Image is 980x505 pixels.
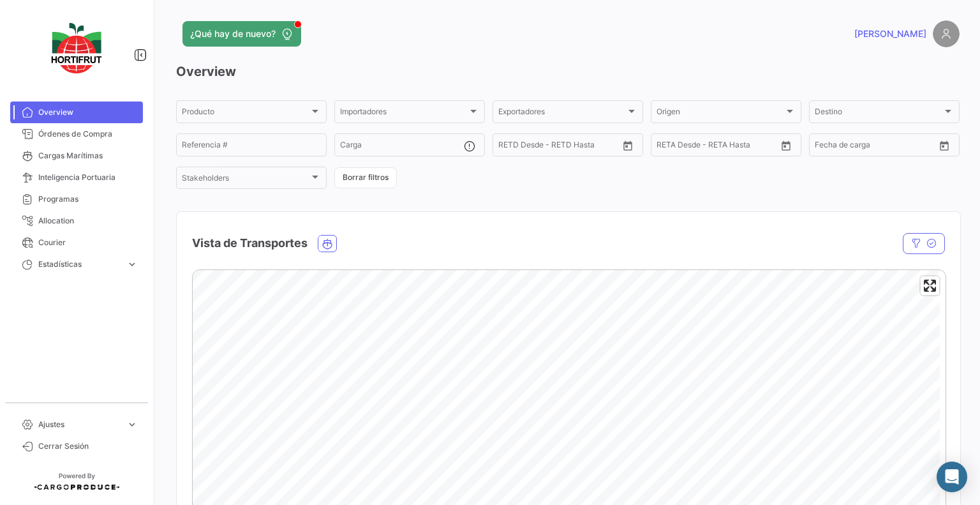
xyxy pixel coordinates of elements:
[657,109,784,118] span: Origen
[38,215,138,227] span: Allocation
[667,142,724,151] input: Hasta
[45,15,108,81] img: logo-hortifrut.svg
[815,142,816,151] input: Desde
[190,27,276,40] span: ¿Qué hay de nuevo?
[509,142,566,151] input: Hasta
[126,259,138,270] span: expand_more
[10,167,143,188] a: Inteligencia Portuaria
[38,172,138,183] span: Inteligencia Portuaria
[318,236,336,252] button: Ocean
[38,107,138,118] span: Overview
[38,150,138,162] span: Cargas Marítimas
[10,210,143,232] a: Allocation
[10,123,143,145] a: Órdenes de Compra
[340,109,468,118] span: Importadores
[182,176,309,185] span: Stakeholders
[182,109,309,118] span: Producto
[825,142,882,151] input: Hasta
[935,136,954,155] button: Open calendar
[126,419,138,430] span: expand_more
[10,145,143,167] a: Cargas Marítimas
[933,20,960,47] img: placeholder-user.png
[657,142,658,151] input: Desde
[498,109,626,118] span: Exportadores
[38,419,121,430] span: Ajustes
[498,142,500,151] input: Desde
[38,237,138,248] span: Courier
[38,259,121,270] span: Estadísticas
[618,136,637,155] button: Open calendar
[921,276,939,295] button: Enter fullscreen
[176,63,960,80] h3: Overview
[38,193,138,205] span: Programas
[182,21,301,47] button: ¿Qué hay de nuevo?
[192,234,308,252] h4: Vista de Transportes
[10,232,143,253] a: Courier
[854,27,926,40] span: [PERSON_NAME]
[10,102,143,123] a: Overview
[38,441,138,452] span: Cerrar Sesión
[10,188,143,210] a: Programas
[937,462,967,492] div: Abrir Intercom Messenger
[776,136,796,155] button: Open calendar
[38,128,138,140] span: Órdenes de Compra
[815,109,942,118] span: Destino
[334,167,397,188] button: Borrar filtros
